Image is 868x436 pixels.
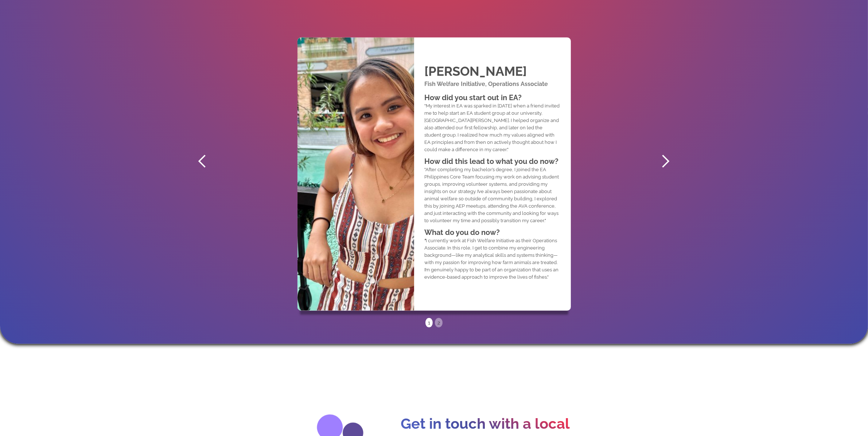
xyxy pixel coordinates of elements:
[424,79,560,90] h1: Fish Welfare Initiative, Operations Associate
[424,228,560,237] h1: What do you do now?
[424,166,560,224] p: "After completing my bachelor’s degree, I joined the EA Philippines Core Team focusing my work on...
[424,102,560,153] p: "My interest in EA was sparked in [DATE] when a friend invited me to help start an EA student gro...
[424,238,426,243] em: "
[424,64,560,79] h2: [PERSON_NAME]
[424,157,560,166] h1: How did this lead to what you do now?
[425,318,433,327] div: Show slide 1 of 2
[424,93,560,102] h1: How did you start out in EA?
[424,237,560,281] p: I currently work at Fish Welfare Initiative as their Operations Associate. In this role, I get to...
[435,318,443,327] div: Show slide 2 of 2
